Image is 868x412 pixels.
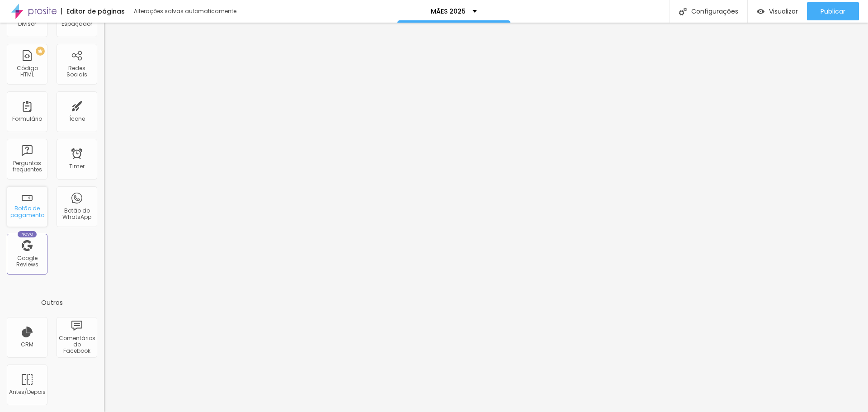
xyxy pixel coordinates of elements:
div: Google Reviews [9,255,45,268]
div: Perguntas frequentes [9,160,45,173]
div: Editor de páginas [61,8,125,14]
div: Timer [69,163,85,170]
span: Publicar [821,8,845,15]
iframe: Editor [104,23,868,412]
div: Alterações salvas automaticamente [134,9,238,14]
div: Divisor [18,21,36,27]
div: Antes/Depois [9,389,45,395]
div: Formulário [12,116,42,122]
p: MÃES 2025 [431,8,466,14]
img: view-1.svg [757,8,764,15]
div: Botão do WhatsApp [59,208,94,221]
span: Visualizar [769,8,798,15]
div: CRM [21,341,33,348]
button: Visualizar [748,2,807,20]
div: Espaçador [61,21,92,27]
img: Icone [679,8,687,15]
button: Publicar [807,2,859,20]
div: Comentários do Facebook [59,335,94,355]
div: Ícone [69,116,85,122]
div: Código HTML [9,65,45,78]
div: Botão de pagamento [9,205,45,218]
div: Redes Sociais [59,65,94,78]
div: Novo [18,231,37,237]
